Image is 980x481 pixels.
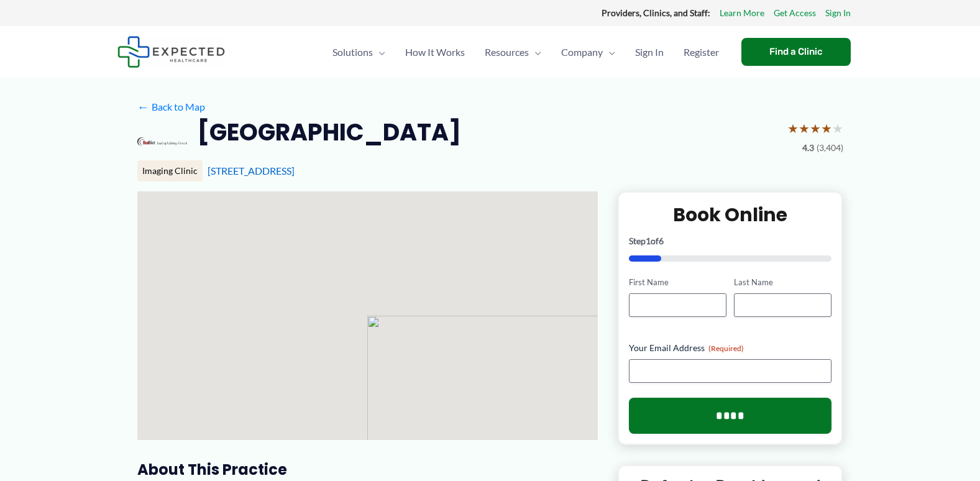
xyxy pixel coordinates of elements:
[137,101,149,112] span: ←
[629,342,832,354] label: Your Email Address
[741,38,851,66] a: Find a Clinic
[373,30,385,74] span: Menu Toggle
[332,30,373,74] span: Solutions
[117,36,225,68] img: Expected Healthcare Logo - side, dark font, small
[802,140,814,156] span: 4.3
[708,344,744,353] span: (Required)
[810,117,821,140] span: ★
[137,98,205,116] a: ←Back to Map
[799,117,810,140] span: ★
[817,140,843,156] span: (3,404)
[734,277,831,288] label: Last Name
[137,460,598,479] h3: About this practice
[208,165,295,176] a: [STREET_ADDRESS]
[821,117,832,140] span: ★
[684,30,719,74] span: Register
[475,30,551,74] a: ResourcesMenu Toggle
[629,277,726,288] label: First Name
[629,203,832,227] h2: Book Online
[629,237,832,245] p: Step of
[625,30,674,74] a: Sign In
[561,30,603,74] span: Company
[646,236,651,246] span: 1
[551,30,625,74] a: CompanyMenu Toggle
[602,7,710,18] strong: Providers, Clinics, and Staff:
[323,30,729,74] nav: Primary Site Navigation
[485,30,529,74] span: Resources
[323,30,395,74] a: SolutionsMenu Toggle
[787,117,799,140] span: ★
[832,117,843,140] span: ★
[674,30,729,74] a: Register
[395,30,475,74] a: How It Works
[825,5,851,21] a: Sign In
[774,5,816,21] a: Get Access
[635,30,664,74] span: Sign In
[529,30,541,74] span: Menu Toggle
[405,30,465,74] span: How It Works
[659,236,664,246] span: 6
[197,117,461,147] h2: [GEOGRAPHIC_DATA]
[603,30,615,74] span: Menu Toggle
[137,160,203,181] div: Imaging Clinic
[720,5,764,21] a: Learn More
